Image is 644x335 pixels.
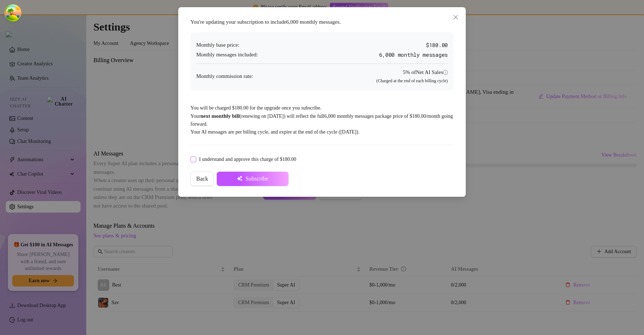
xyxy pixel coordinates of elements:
[416,68,448,77] div: Net AI Sales
[196,155,299,163] span: I understand and approve this charge of $180.00
[217,172,289,186] button: Subscribe
[450,14,461,20] span: Close
[450,11,461,23] button: Close
[403,69,448,75] span: 5% of
[200,113,239,119] strong: next monthly bill
[453,14,459,20] span: close
[376,78,448,83] span: (Charged at the end of each billing cycle)
[6,6,20,20] button: Open Tanstack query devtools
[196,176,208,182] span: Back
[379,51,448,58] span: 6,000 monthly messages
[196,41,239,50] span: Monthly base price:
[190,19,341,25] span: You're updating your subscription to include 6,000 monthly messages .
[443,70,448,75] span: info-circle
[187,14,457,190] div: You will be charged $180.00 for the upgrade once you subscribe. Your (renewing on [DATE] ) will r...
[196,72,253,81] span: Monthly commission rate:
[190,172,214,186] button: Back
[196,51,258,59] span: Monthly messages included:
[245,176,268,182] span: Subscribe
[426,41,448,50] span: $180.00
